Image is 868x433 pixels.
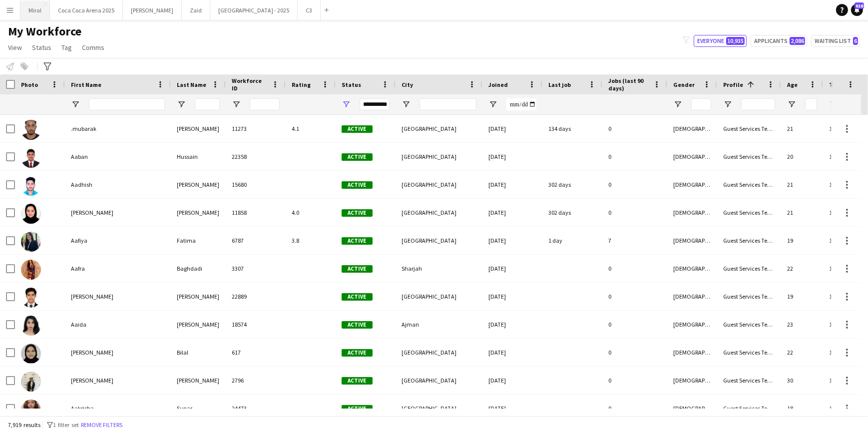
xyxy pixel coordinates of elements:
[717,227,781,254] div: Guest Services Team
[210,0,298,20] button: [GEOGRAPHIC_DATA] - 2025
[21,176,41,196] img: Aadhish Sreejith
[482,227,542,254] div: [DATE]
[602,367,667,394] div: 0
[21,260,41,280] img: Aafra Baghdadi
[781,395,823,422] div: 18
[602,311,667,338] div: 0
[65,311,171,338] div: Aaida
[41,60,53,72] app-action-btn: Advanced filters
[171,227,226,254] div: Fatima
[488,100,497,109] button: Open Filter Menu
[342,181,373,189] span: Active
[396,339,482,366] div: [GEOGRAPHIC_DATA]
[171,339,226,366] div: Bilal
[717,339,781,366] div: Guest Services Team
[298,0,321,20] button: C3
[65,115,171,142] div: .mubarak
[89,98,165,110] input: First Name Filter Input
[21,232,41,252] img: Aafiya Fatima
[542,199,602,226] div: 302 days
[195,98,220,110] input: Last Name Filter Input
[57,41,76,54] a: Tag
[342,237,373,245] span: Active
[482,143,542,170] div: [DATE]
[717,311,781,338] div: Guest Services Team
[488,81,508,88] span: Joined
[171,255,226,282] div: Baghdadi
[602,255,667,282] div: 0
[751,35,807,47] button: Applicants2,086
[673,100,682,109] button: Open Filter Menu
[542,227,602,254] div: 1 day
[286,199,336,226] div: 4.0
[61,43,72,52] span: Tag
[171,199,226,226] div: [PERSON_NAME]
[548,81,571,88] span: Last job
[32,43,51,52] span: Status
[4,41,26,54] a: View
[602,115,667,142] div: 0
[402,100,411,109] button: Open Filter Menu
[717,395,781,422] div: Guest Services Team
[21,344,41,364] img: Aaisha Bilal
[396,283,482,310] div: [GEOGRAPHIC_DATA]
[667,367,717,394] div: [DEMOGRAPHIC_DATA]
[65,199,171,226] div: [PERSON_NAME]
[853,37,858,45] span: 6
[482,115,542,142] div: [DATE]
[342,81,361,88] span: Status
[602,227,667,254] div: 7
[667,199,717,226] div: [DEMOGRAPHIC_DATA]
[667,339,717,366] div: [DEMOGRAPHIC_DATA]
[542,115,602,142] div: 134 days
[226,395,286,422] div: 24473
[717,255,781,282] div: Guest Services Team
[851,4,863,16] a: 618
[53,421,79,429] span: 1 filter set
[65,171,171,198] div: Aadhish
[781,367,823,394] div: 30
[602,143,667,170] div: 0
[226,227,286,254] div: 6787
[723,81,743,88] span: Profile
[781,171,823,198] div: 21
[602,395,667,422] div: 0
[506,98,536,110] input: Joined Filter Input
[182,0,210,20] button: Zaid
[602,283,667,310] div: 0
[396,367,482,394] div: [GEOGRAPHIC_DATA]
[21,204,41,224] img: Aaesha Saif
[342,321,373,329] span: Active
[723,100,732,109] button: Open Filter Menu
[342,100,351,109] button: Open Filter Menu
[65,367,171,394] div: [PERSON_NAME]
[602,199,667,226] div: 0
[608,77,649,92] span: Jobs (last 90 days)
[226,283,286,310] div: 22889
[65,143,171,170] div: Aaban
[781,143,823,170] div: 20
[667,395,717,422] div: [DEMOGRAPHIC_DATA]
[829,81,843,88] span: Tags
[717,171,781,198] div: Guest Services Team
[396,311,482,338] div: Ajman
[28,41,55,54] a: Status
[8,24,81,39] span: My Workforce
[342,293,373,301] span: Active
[667,255,717,282] div: [DEMOGRAPHIC_DATA]
[21,148,41,168] img: Aaban Hussain
[673,81,695,88] span: Gender
[250,98,280,110] input: Workforce ID Filter Input
[50,0,123,20] button: Coca Coca Arena 2025
[65,395,171,422] div: Aakrisha
[811,35,860,47] button: Waiting list6
[8,43,22,52] span: View
[226,143,286,170] div: 22358
[396,395,482,422] div: [GEOGRAPHIC_DATA]
[232,100,241,109] button: Open Filter Menu
[79,420,124,431] button: Remove filters
[342,377,373,385] span: Active
[82,43,104,52] span: Comms
[78,41,108,54] a: Comms
[667,311,717,338] div: [DEMOGRAPHIC_DATA]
